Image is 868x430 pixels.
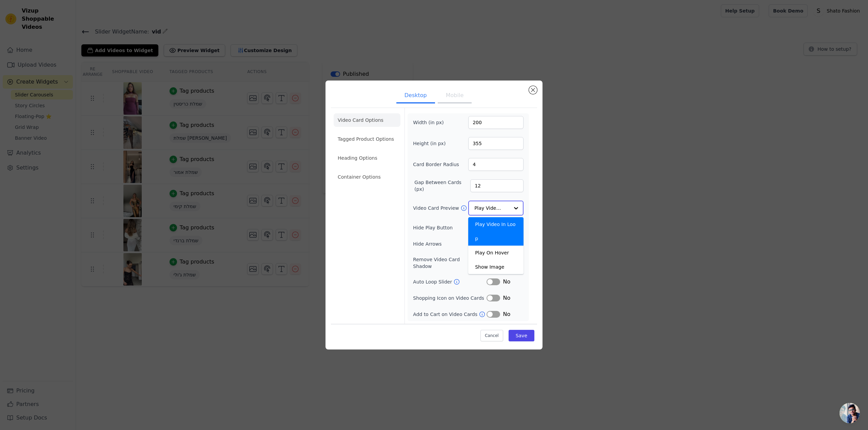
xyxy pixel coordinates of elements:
[334,132,400,146] li: Tagged Product Options
[413,161,459,168] label: Card Border Radius
[334,170,400,184] li: Container Options
[503,310,510,318] span: No
[413,224,487,231] label: Hide Play Button
[503,278,510,286] span: No
[413,278,453,285] label: Auto Loop Slider
[840,403,860,423] a: Open chat
[334,113,400,127] li: Video Card Options
[413,256,480,270] label: Remove Video Card Shadow
[413,119,450,126] label: Width (in px)
[413,205,460,211] label: Video Card Preview
[468,217,524,246] div: Play Video In Loop
[529,86,537,94] button: Close modal
[413,295,487,301] label: Shopping Icon on Video Cards
[468,246,524,260] div: Play On Hover
[414,179,470,193] label: Gap Between Cards (px)
[438,89,472,104] button: Mobile
[396,89,435,104] button: Desktop
[413,311,479,318] label: Add to Cart on Video Cards
[503,294,510,302] span: No
[468,260,524,274] div: Show Image
[480,330,503,341] button: Cancel
[334,151,400,165] li: Heading Options
[413,140,450,147] label: Height (in px)
[509,330,534,341] button: Save
[413,241,487,247] label: Hide Arrows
